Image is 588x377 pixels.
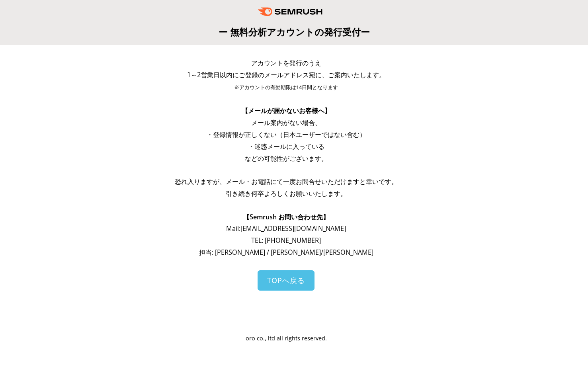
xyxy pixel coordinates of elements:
[199,248,373,257] span: 担当: [PERSON_NAME] / [PERSON_NAME]/[PERSON_NAME]
[251,236,321,245] span: TEL: [PHONE_NUMBER]
[226,224,346,233] span: Mail: [EMAIL_ADDRESS][DOMAIN_NAME]
[248,142,324,151] span: ・迷惑メールに入っている
[187,70,385,79] span: 1～2営業日以内にご登録のメールアドレス宛に、ご案内いたします。
[207,130,366,139] span: ・登録情報が正しくない（日本ユーザーではない含む）
[258,270,315,291] a: TOPへ戻る
[219,25,370,38] span: ー 無料分析アカウントの発行受付ー
[226,189,347,198] span: 引き続き何卒よろしくお願いいたします。
[175,177,398,186] span: 恐れ入りますが、メール・お電話にて一度お問合せいただけますと幸いです。
[251,118,321,127] span: メール案内がない場合、
[234,84,338,91] span: ※アカウントの有効期限は14日間となります
[245,154,328,163] span: などの可能性がございます。
[246,334,327,342] span: oro co., ltd all rights reserved.
[251,59,321,67] span: アカウントを発行のうえ
[267,275,305,285] span: TOPへ戻る
[243,213,329,221] span: 【Semrush お問い合わせ先】
[242,106,331,115] span: 【メールが届かないお客様へ】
